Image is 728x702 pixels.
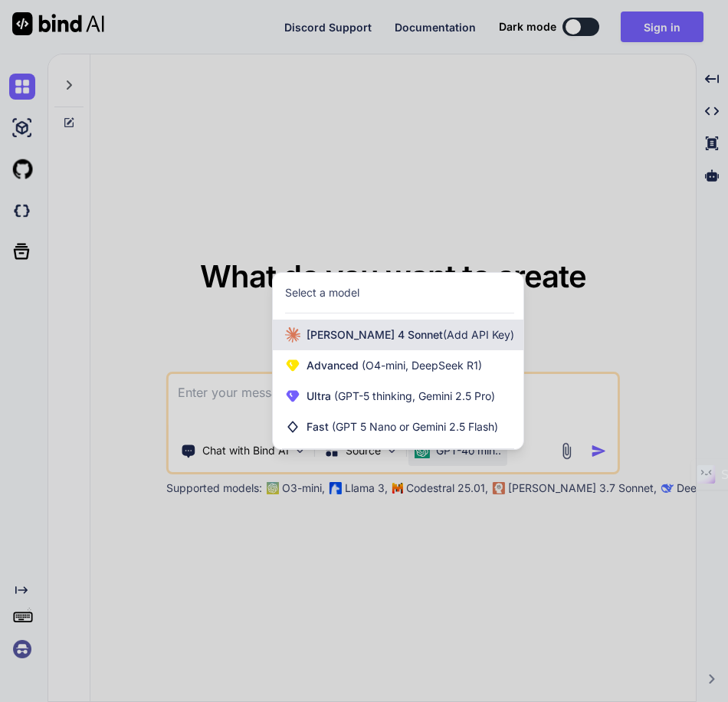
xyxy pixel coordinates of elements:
span: (O4-mini, DeepSeek R1) [359,359,482,372]
span: Advanced [307,358,482,373]
span: (GPT-5 thinking, Gemini 2.5 Pro) [331,389,495,402]
span: Fast [307,419,498,435]
span: (Add API Key) [443,328,514,341]
div: Select a model [285,285,359,300]
span: Ultra [307,389,495,404]
span: [PERSON_NAME] 4 Sonnet [307,327,514,343]
span: (GPT 5 Nano or Gemini 2.5 Flash) [332,420,498,433]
